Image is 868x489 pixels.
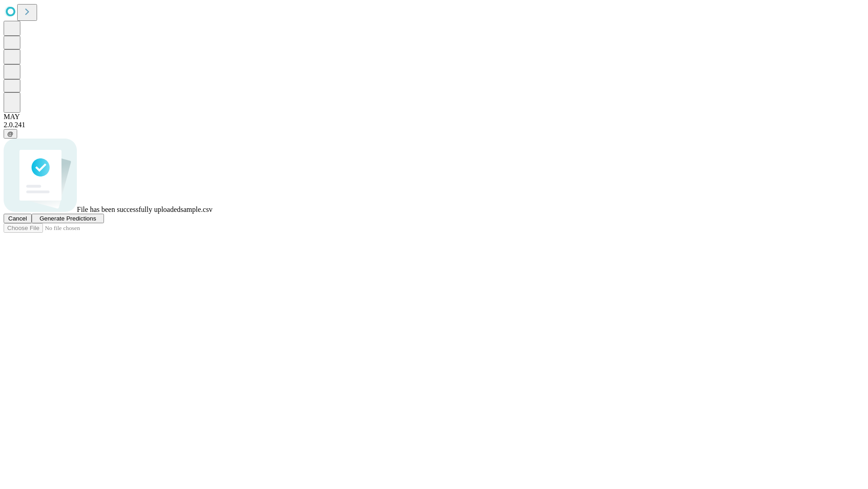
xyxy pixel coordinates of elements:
span: Cancel [8,215,27,222]
button: @ [4,129,17,139]
div: 2.0.241 [4,121,864,129]
span: sample.csv [180,206,212,213]
span: @ [7,130,14,137]
span: File has been successfully uploaded [77,206,180,213]
button: Generate Predictions [32,214,104,223]
div: MAY [4,113,864,121]
button: Cancel [4,214,32,223]
span: Generate Predictions [39,215,96,222]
